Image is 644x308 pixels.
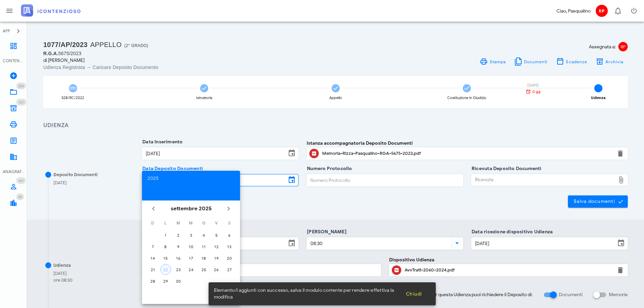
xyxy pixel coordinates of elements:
[198,230,209,240] button: 4
[573,198,622,205] span: Salva documenti
[198,264,209,275] button: 25
[309,149,319,158] button: Clicca per aprire un'anteprima del file o scaricarlo
[489,59,506,64] span: Stampa
[211,264,222,275] button: 26
[211,267,222,272] div: 26
[392,265,401,275] button: Clicca per aprire un'anteprima del file o scaricarlo
[53,277,72,284] div: ore 08:30
[552,57,592,66] button: Scadenze
[224,230,235,240] button: 6
[214,287,400,301] span: Elemento/i aggiunti con successo, salva il modulo corrente per rendere effettiva la modifica
[16,193,24,200] span: Distintivo
[173,264,184,275] button: 23
[43,121,628,130] h3: Udienza
[596,5,608,17] span: RP
[307,140,413,147] label: Istanza accompagnatoria Deposito Documenti
[521,84,545,87] div: [DATE]
[186,253,196,263] button: 17
[173,276,184,286] button: 30
[470,165,542,172] label: Ricevuta Deposito Documenti
[224,256,235,261] div: 20
[147,203,160,215] button: Il mese scorso
[198,233,209,238] div: 4
[224,267,235,272] div: 27
[470,229,553,235] label: Data ricezione dispositivo Udienza
[43,50,332,57] div: 5675/2023
[90,41,122,48] span: Appello
[305,229,347,235] label: [PERSON_NAME]
[53,270,72,277] div: [DATE]
[124,43,148,48] span: (2° Grado)
[591,96,605,100] div: Udienza
[18,100,24,104] span: 1221
[211,241,222,252] button: 12
[21,4,80,17] img: logo-text-2x.png
[591,57,628,66] button: Archivia
[405,267,612,273] div: AvvTratt-2060-2024.pdf
[559,291,582,298] label: Documenti
[307,174,463,186] input: Numero Protocollo
[224,241,235,252] button: 13
[43,57,332,64] div: di [PERSON_NAME]
[510,57,552,66] button: Documenti
[160,264,171,275] button: 22
[616,149,624,158] button: Elimina
[224,253,235,263] button: 20
[161,267,171,272] div: 22
[173,244,184,249] div: 9
[211,233,222,238] div: 5
[147,264,158,275] button: 21
[160,256,171,261] div: 15
[160,279,171,284] div: 29
[198,217,210,229] th: G
[147,279,158,284] div: 28
[53,172,98,177] span: Deposito Documenti
[186,233,196,238] div: 3
[224,244,235,249] div: 13
[589,43,616,50] span: Assegnata a:
[160,276,171,286] button: 29
[18,195,22,199] span: 35
[16,99,26,105] span: Distintivo
[140,229,173,235] label: Data Udienza
[168,202,214,215] button: settembre 2025
[173,256,184,261] div: 16
[62,96,84,100] div: 528/RC/2022
[53,262,71,269] div: Udienza
[172,217,184,229] th: M
[140,255,166,262] label: Sezione n°
[53,180,67,186] div: [DATE]
[198,241,209,252] button: 11
[147,176,235,181] div: 2025
[173,230,184,240] button: 2
[140,139,183,145] label: Data Inserimento
[198,253,209,263] button: 18
[211,244,222,249] div: 12
[305,165,352,172] label: Numero Protocollo
[173,233,184,238] div: 2
[147,244,158,249] div: 7
[568,195,628,208] button: Salva documenti
[160,230,171,240] button: 1
[186,241,196,252] button: 10
[173,253,184,263] button: 16
[224,264,235,275] button: 27
[43,51,58,56] span: R.G.A.
[3,58,24,64] div: CONTENZIOSO
[524,59,548,64] span: Documenti
[609,291,628,298] label: Memorie
[18,179,24,183] span: 461
[307,238,450,249] input: Ora Udienza
[566,59,587,64] span: Scadenze
[211,217,223,229] th: V
[322,151,612,156] div: Memoria-Rizza-Pasqualino-RGA-5675-2023.pdf
[211,230,222,240] button: 5
[211,256,222,261] div: 19
[147,276,158,286] button: 28
[198,256,209,261] div: 18
[147,217,159,229] th: D
[160,217,172,229] th: L
[3,169,24,175] div: ANAGRAFICA
[605,59,624,64] span: Archivia
[160,233,171,238] div: 1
